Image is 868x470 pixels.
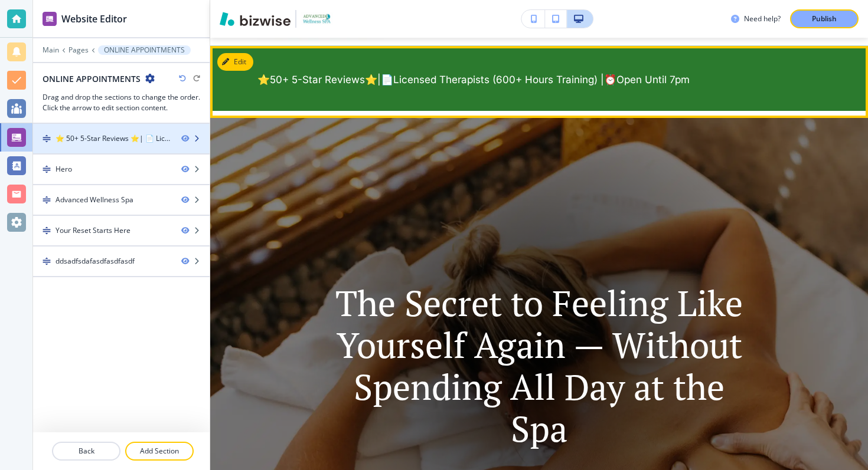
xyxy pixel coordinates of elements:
button: Main [43,46,59,54]
p: Add Section [126,446,192,456]
img: Drag [43,196,51,204]
div: DragYour Reset Starts Here [33,216,210,245]
p: Publish [812,14,837,24]
span: ⭐ [257,74,270,86]
button: Pages [68,46,89,54]
button: Back [52,442,120,461]
h3: Drag and drop the sections to change the order. Click the arrow to edit section content. [43,92,200,113]
div: Advanced Wellness Spa [56,195,133,205]
span: ⏰ [604,74,616,86]
button: Add Section [125,442,194,461]
img: Drag [43,226,51,235]
span: 📄 [381,74,393,86]
p: The Secret to Feeling Like Yourself Again — Without Spending All Day at the Spa [322,282,756,449]
button: Edit [217,53,253,71]
img: Bizwise Logo [220,12,291,26]
img: Drag [43,134,51,143]
h3: Need help? [744,14,781,24]
div: Dragddsadfsdafasdfasdfasdf [33,246,210,276]
div: Drag⭐ 50+ 5-Star Reviews ⭐| 📄 Licensed Therapists (600+ Hours Training) | ⏰ Open Until 7pm [33,124,210,153]
button: Publish [790,9,859,28]
img: Your Logo [301,12,333,25]
img: Drag [43,165,51,173]
p: 50+ 5-Star Reviews | Licensed Therapists (600+ Hours Training) | Open Until 7pm [257,72,821,87]
span: ⭐ [365,74,377,86]
div: DragAdvanced Wellness Spa [33,185,210,215]
div: ⭐ 50+ 5-Star Reviews ⭐| 📄 Licensed Therapists (600+ Hours Training) | ⏰ Open Until 7pm [56,133,172,144]
div: ddsadfsdafasdfasdfasdf [56,256,135,267]
div: Hero [56,164,72,175]
p: Back [53,446,119,456]
p: ONLINE APPOINTMENTS [104,46,185,54]
h2: ONLINE APPOINTMENTS [43,73,141,85]
img: Drag [43,257,51,265]
button: ONLINE APPOINTMENTS [98,45,191,55]
div: Your Reset Starts Here [56,225,130,236]
img: editor icon [43,12,57,26]
h2: Website Editor [61,12,127,26]
div: DragHero [33,155,210,184]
